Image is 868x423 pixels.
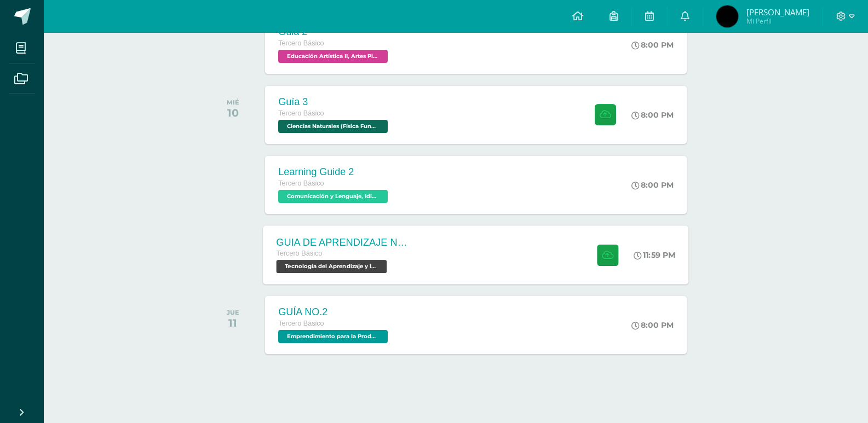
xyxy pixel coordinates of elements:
div: Guía 3 [278,96,390,108]
div: MIÉ [227,98,239,106]
div: 11 [227,316,239,329]
div: 10 [227,106,239,119]
span: Tercero Básico [277,250,323,257]
div: 8:00 PM [631,110,674,120]
span: Tecnología del Aprendizaje y la Comunicación (TIC) 'D' [277,260,387,273]
div: 8:00 PM [631,180,674,190]
span: Tercero Básico [278,179,324,187]
span: Comunicación y Lenguaje, Idioma Extranjero Inglés 'D' [278,190,388,203]
div: JUE [227,309,239,316]
span: Educación Artística II, Artes Plásticas 'D' [278,50,388,63]
span: [PERSON_NAME] [746,7,809,18]
div: 8:00 PM [631,40,674,50]
div: 11:59 PM [634,250,676,260]
span: Tercero Básico [278,320,324,327]
span: Tercero Básico [278,39,324,47]
div: GUIA DE APRENDIZAJE NO 3 / VIDEO [277,236,409,248]
div: 8:00 PM [631,320,674,330]
div: Learning Guide 2 [278,166,390,178]
span: Tercero Básico [278,109,324,117]
span: Mi Perfil [746,16,809,26]
div: GUÍA NO.2 [278,306,390,318]
img: 2f046f4523e7552fc62f74ed53b3d6b1.png [716,5,738,27]
span: Ciencias Naturales (Física Fundamental) 'D' [278,120,388,133]
span: Emprendimiento para la Productividad 'D' [278,330,388,343]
